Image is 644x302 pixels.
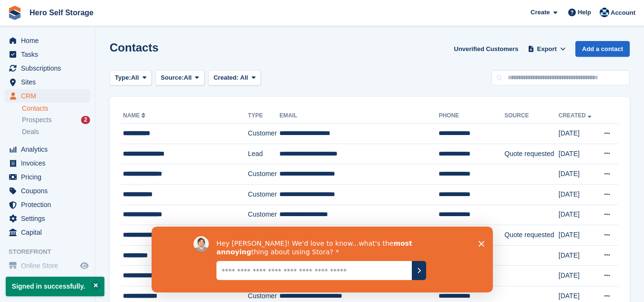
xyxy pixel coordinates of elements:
[5,143,90,156] a: menu
[611,8,635,18] span: Account
[21,212,78,225] span: Settings
[248,108,279,124] th: Type
[5,198,90,211] a: menu
[537,44,557,54] span: Export
[5,89,90,103] a: menu
[21,156,78,170] span: Invoices
[5,259,90,272] a: menu
[578,8,591,17] span: Help
[184,73,192,83] span: All
[248,205,279,225] td: Customer
[21,48,78,61] span: Tasks
[21,226,78,239] span: Capital
[115,73,131,83] span: Type:
[21,89,78,103] span: CRM
[6,277,104,296] p: Signed in successfully.
[5,226,90,239] a: menu
[22,104,90,113] a: Contacts
[600,8,609,17] img: Holly Budge
[155,70,204,86] button: Source: All
[559,266,597,286] td: [DATE]
[5,156,90,170] a: menu
[559,245,597,266] td: [DATE]
[559,112,593,119] a: Created
[9,247,95,257] span: Storefront
[208,70,261,86] button: Created: All
[5,48,90,61] a: menu
[559,225,597,246] td: [DATE]
[526,41,568,57] button: Export
[240,74,248,81] span: All
[248,124,279,144] td: Customer
[279,108,439,124] th: Email
[110,70,152,86] button: Type: All
[152,227,493,292] iframe: Survey by David from Stora
[248,164,279,185] td: Customer
[110,41,159,54] h1: Contacts
[504,144,559,164] td: Quote requested
[21,75,78,89] span: Sites
[5,212,90,225] a: menu
[5,62,90,75] a: menu
[559,184,597,205] td: [DATE]
[248,225,279,246] td: Lead
[5,170,90,184] a: menu
[131,73,139,83] span: All
[22,115,90,125] a: Prospects 2
[26,5,97,21] a: Hero Self Storage
[161,73,184,83] span: Source:
[8,6,22,20] img: stora-icon-8386f47178a22dfd0bd8f6a31ec36ba5ce8667c1dd55bd0f319d3a0aa187defe.svg
[21,170,78,184] span: Pricing
[81,116,90,124] div: 2
[21,62,78,75] span: Subscriptions
[123,112,147,119] a: Name
[5,75,90,89] a: menu
[559,205,597,225] td: [DATE]
[22,127,90,137] a: Deals
[248,184,279,205] td: Customer
[21,259,78,272] span: Online Store
[439,108,504,124] th: Phone
[248,144,279,164] td: Lead
[21,198,78,211] span: Protection
[559,124,597,144] td: [DATE]
[559,144,597,164] td: [DATE]
[21,34,78,47] span: Home
[22,127,39,136] span: Deals
[504,225,559,246] td: Quote requested
[214,74,239,81] span: Created:
[21,184,78,198] span: Coupons
[504,108,559,124] th: Source
[575,41,630,57] a: Add a contact
[22,115,51,125] span: Prospects
[531,8,550,17] span: Create
[21,143,78,156] span: Analytics
[5,34,90,47] a: menu
[79,260,90,271] a: Preview store
[450,41,522,57] a: Unverified Customers
[5,184,90,198] a: menu
[559,164,597,185] td: [DATE]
